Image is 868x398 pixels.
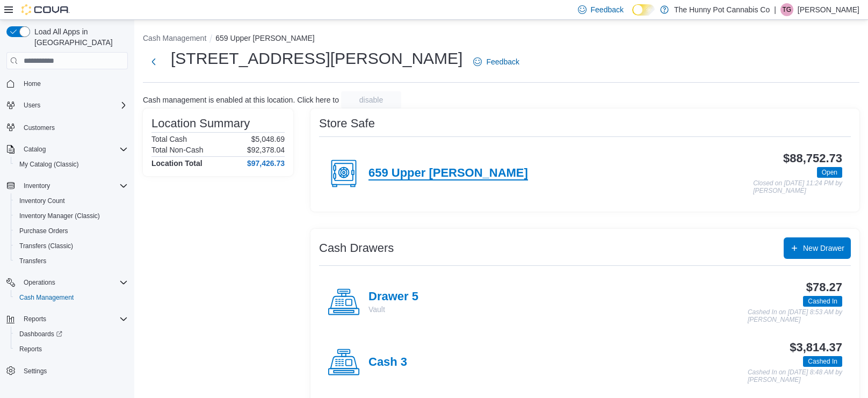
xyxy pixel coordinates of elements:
[15,240,77,252] a: Transfers (Classic)
[2,98,132,113] button: Users
[15,209,104,222] a: Inventory Manager (Classic)
[11,223,132,238] button: Purchase Orders
[486,56,519,67] span: Feedback
[19,143,50,156] button: Catalog
[15,194,128,207] span: Inventory Count
[822,168,837,177] span: Open
[247,159,285,168] h4: $97,426.73
[15,255,128,267] span: Transfers
[19,227,68,235] span: Purchase Orders
[21,4,70,15] img: Cova
[808,296,837,306] span: Cashed In
[19,212,100,220] span: Inventory Manager (Classic)
[806,281,842,294] h3: $78.27
[19,77,128,90] span: Home
[591,4,624,15] span: Feedback
[803,243,844,254] span: New Drawer
[2,119,132,135] button: Customers
[24,278,55,287] span: Operations
[803,296,842,307] span: Cashed In
[19,120,128,134] span: Customers
[15,291,128,304] span: Cash Management
[24,182,50,190] span: Inventory
[19,77,45,90] a: Home
[19,276,128,289] span: Operations
[15,328,128,341] span: Dashboards
[2,363,132,379] button: Settings
[143,51,164,73] button: Next
[15,343,46,356] a: Reports
[2,76,132,91] button: Home
[748,369,842,383] p: Cashed In on [DATE] 8:48 AM by [PERSON_NAME]
[19,330,62,338] span: Dashboards
[2,142,132,157] button: Catalog
[171,48,462,69] h1: [STREET_ADDRESS][PERSON_NAME]
[143,33,859,46] nav: An example of EuiBreadcrumbs
[798,3,859,16] p: [PERSON_NAME]
[15,225,128,237] span: Purchase Orders
[19,293,74,302] span: Cash Management
[2,178,132,193] button: Inventory
[632,16,633,16] span: Dark Mode
[151,117,250,130] h3: Location Summary
[674,3,770,16] p: The Hunny Pot Cannabis Co
[11,208,132,223] button: Inventory Manager (Classic)
[15,291,78,304] a: Cash Management
[469,51,523,73] a: Feedback
[215,34,314,42] button: 659 Upper [PERSON_NAME]
[151,159,202,168] h4: Location Total
[15,225,73,237] a: Purchase Orders
[368,167,528,180] h4: 659 Upper [PERSON_NAME]
[15,158,128,171] span: My Catalog (Classic)
[753,180,842,194] p: Closed on [DATE] 11:24 PM by [PERSON_NAME]
[19,197,65,205] span: Inventory Count
[24,79,41,88] span: Home
[2,275,132,290] button: Operations
[368,304,418,315] p: Vault
[11,327,132,342] a: Dashboards
[19,160,79,169] span: My Catalog (Classic)
[11,290,132,305] button: Cash Management
[251,135,285,143] p: $5,048.69
[24,367,47,375] span: Settings
[19,99,128,112] span: Users
[368,356,407,370] h4: Cash 3
[748,309,842,323] p: Cashed In on [DATE] 8:53 AM by [PERSON_NAME]
[143,34,206,42] button: Cash Management
[11,238,132,254] button: Transfers (Classic)
[30,26,128,48] span: Load All Apps in [GEOGRAPHIC_DATA]
[790,341,842,354] h3: $3,814.37
[368,290,418,304] h4: Drawer 5
[359,95,383,105] span: disable
[19,143,128,156] span: Catalog
[143,96,339,104] p: Cash management is enabled at this location. Click here to
[783,152,842,165] h3: $88,752.73
[19,313,50,325] button: Reports
[19,121,59,134] a: Customers
[808,357,837,366] span: Cashed In
[803,356,842,367] span: Cashed In
[19,365,51,378] a: Settings
[24,124,55,132] span: Customers
[15,328,67,341] a: Dashboards
[19,99,45,112] button: Users
[15,209,128,222] span: Inventory Manager (Classic)
[15,158,83,171] a: My Catalog (Classic)
[774,3,776,16] p: |
[783,3,792,16] span: TG
[319,242,394,255] h3: Cash Drawers
[341,91,401,108] button: disable
[19,179,54,192] button: Inventory
[15,194,69,207] a: Inventory Count
[151,135,187,143] h6: Total Cash
[15,255,50,267] a: Transfers
[247,146,285,154] p: $92,378.04
[2,312,132,327] button: Reports
[319,117,375,130] h3: Store Safe
[817,167,842,178] span: Open
[780,3,793,16] div: Tania Gonzalez
[19,257,46,265] span: Transfers
[15,343,128,356] span: Reports
[19,313,128,325] span: Reports
[151,146,204,154] h6: Total Non-Cash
